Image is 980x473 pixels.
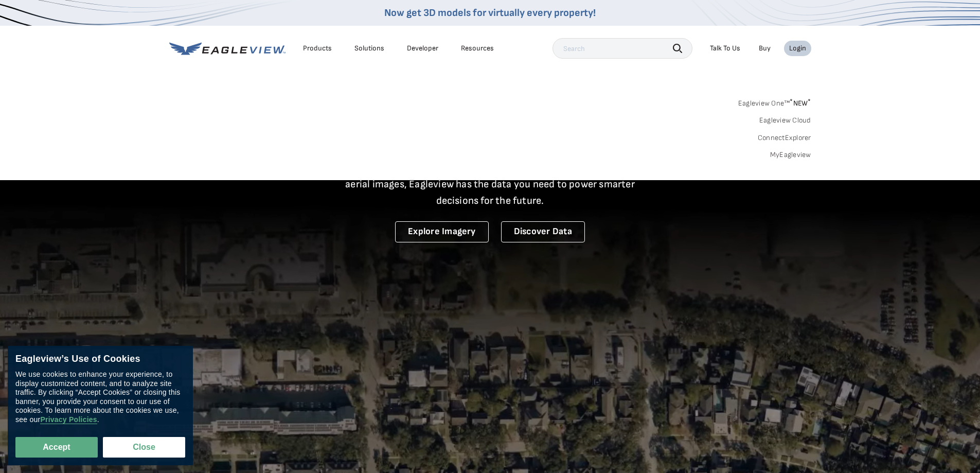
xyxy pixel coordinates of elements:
[333,160,648,209] p: A new era starts here. Built on more than 3.5 billion high-resolution aerial images, Eagleview ha...
[461,44,494,53] div: Resources
[407,44,438,53] a: Developer
[303,44,332,53] div: Products
[40,415,97,424] a: Privacy Policies
[770,150,811,160] a: MyEagleview
[710,44,740,53] div: Talk To Us
[759,116,811,125] a: Eagleview Cloud
[103,437,185,458] button: Close
[738,96,811,108] a: Eagleview One™*NEW*
[758,133,811,143] a: ConnectExplorer
[789,44,806,53] div: Login
[501,221,585,242] a: Discover Data
[15,370,185,424] div: We use cookies to enhance your experience, to display customized content, and to analyze site tra...
[790,99,811,108] span: NEW
[759,44,771,53] a: Buy
[553,38,692,59] input: Search
[15,437,98,458] button: Accept
[395,221,489,242] a: Explore Imagery
[15,354,185,365] div: Eagleview’s Use of Cookies
[384,7,596,19] a: Now get 3D models for virtually every property!
[354,44,384,53] div: Solutions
